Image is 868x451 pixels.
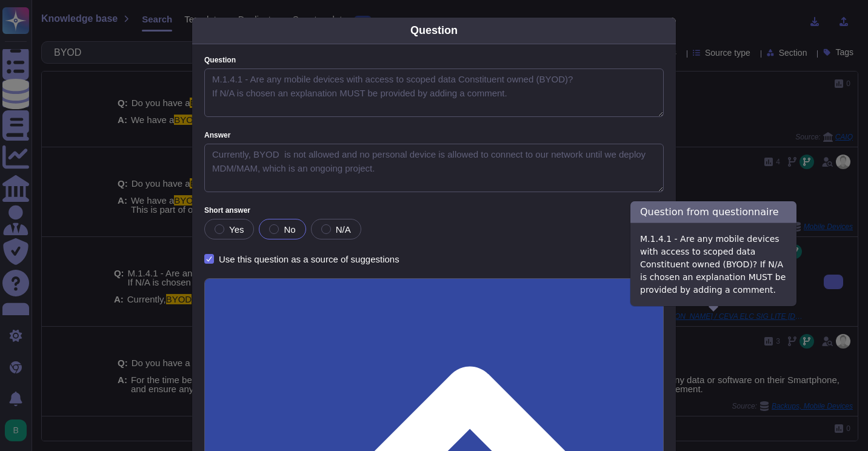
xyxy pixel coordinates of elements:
h3: Question from questionnaire [630,201,796,223]
label: Answer [204,132,664,139]
span: Yes [229,224,244,235]
div: M.1.4.1 - Are any mobile devices with access to scoped data Constituent owned (BYOD)? If N/A is c... [630,223,796,306]
label: Short answer [204,207,664,214]
div: Use this question as a source of suggestions [219,255,399,264]
div: Question [410,22,458,39]
label: Question [204,56,664,64]
textarea: M.1.4.1 - Are any mobile devices with access to scoped data Constituent owned (BYOD)? If N/A is c... [204,68,664,117]
span: No [284,224,295,235]
textarea: Currently, BYOD is not allowed and no personal device is allowed to connect to our network until ... [204,144,664,192]
span: N/A [336,224,351,235]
